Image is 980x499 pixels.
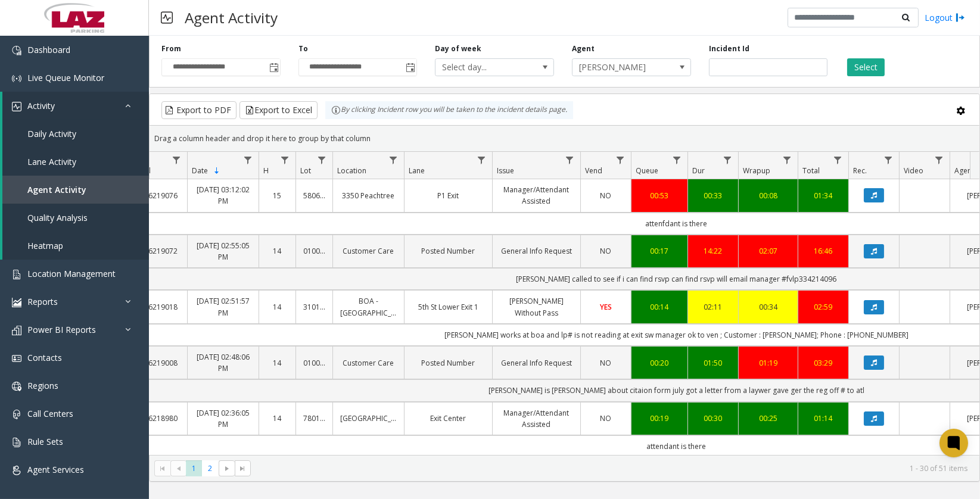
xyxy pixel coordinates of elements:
a: 01:19 [746,357,791,369]
img: 'icon' [12,326,21,335]
div: 01:50 [695,357,731,369]
div: 01:14 [805,413,841,424]
span: Contacts [27,352,62,363]
span: Queue [636,166,658,176]
a: 00:20 [639,357,680,369]
a: 00:30 [695,413,731,424]
div: 02:59 [805,301,841,313]
span: Live Queue Monitor [27,72,104,83]
div: 00:14 [639,301,680,313]
a: Quality Analysis [2,204,149,232]
a: General Info Request [500,245,573,257]
a: 00:53 [639,190,680,201]
a: Agent Activity [2,176,149,204]
div: 03:29 [805,357,841,369]
span: Daily Activity [27,128,76,139]
span: Lane [409,166,425,176]
div: 14:22 [695,245,731,257]
a: Customer Care [340,245,397,257]
span: Sortable [212,166,222,176]
a: P1 Exit [412,190,485,201]
a: Lane Activity [2,148,149,176]
a: 16:46 [805,245,841,257]
img: 'icon' [12,438,21,447]
span: YES [600,302,612,312]
a: 010016 [303,357,325,369]
span: Lot [300,166,311,176]
a: 00:19 [639,413,680,424]
span: NO [601,358,612,368]
a: 6219008 [147,357,180,369]
span: Rule Sets [27,436,63,447]
img: 'icon' [12,102,21,111]
span: Agent Services [27,464,84,475]
span: NO [601,191,612,201]
span: [PERSON_NAME] [573,59,667,76]
a: 14 [266,413,288,424]
span: Video [904,166,923,176]
h3: Agent Activity [179,3,284,32]
span: Dashboard [27,44,70,55]
a: 6218980 [147,413,180,424]
a: NO [588,190,624,201]
a: 00:34 [746,301,791,313]
span: Total [802,166,820,176]
span: Page 1 [186,460,202,476]
span: Quality Analysis [27,212,88,223]
label: To [298,43,308,54]
a: NO [588,357,624,369]
a: Customer Care [340,357,397,369]
div: By clicking Incident row you will be taken to the incident details page. [325,101,573,119]
a: Posted Number [412,357,485,369]
a: 780115 [303,413,325,424]
a: Heatmap [2,232,149,260]
a: NO [588,413,624,424]
div: 00:33 [695,190,731,201]
span: Toggle popup [403,59,416,76]
a: [PERSON_NAME] Without Pass [500,295,573,318]
a: [DATE] 03:12:02 PM [195,184,251,207]
div: 01:34 [805,190,841,201]
a: [DATE] 02:55:05 PM [195,240,251,263]
span: Vend [585,166,602,176]
a: Activity [2,92,149,120]
label: Agent [572,43,595,54]
label: From [161,43,181,54]
span: Wrapup [743,166,770,176]
label: Day of week [435,43,481,54]
a: Exit Center [412,413,485,424]
kendo-pager-info: 1 - 30 of 51 items [258,463,967,473]
div: 00:17 [639,245,680,257]
img: 'icon' [12,298,21,307]
span: Toggle popup [267,59,280,76]
a: Total Filter Menu [830,152,846,168]
span: Go to the last page [238,464,247,473]
a: 14 [266,245,288,257]
a: H Filter Menu [277,152,293,168]
a: [DATE] 02:36:05 PM [195,407,251,430]
a: 14 [266,357,288,369]
img: 'icon' [12,354,21,363]
a: [DATE] 02:48:06 PM [195,351,251,374]
span: Lane Activity [27,156,76,167]
img: 'icon' [12,410,21,419]
span: Issue [497,166,514,176]
a: Lane Filter Menu [474,152,490,168]
a: 02:07 [746,245,791,257]
a: Video Filter Menu [931,152,947,168]
a: 580624 [303,190,325,201]
div: 00:08 [746,190,791,201]
a: 6219018 [147,301,180,313]
a: Manager/Attendant Assisted [500,184,573,207]
span: Date [192,166,208,176]
a: 14 [266,301,288,313]
img: 'icon' [12,46,21,55]
span: Agent [954,166,974,176]
a: Daily Activity [2,120,149,148]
